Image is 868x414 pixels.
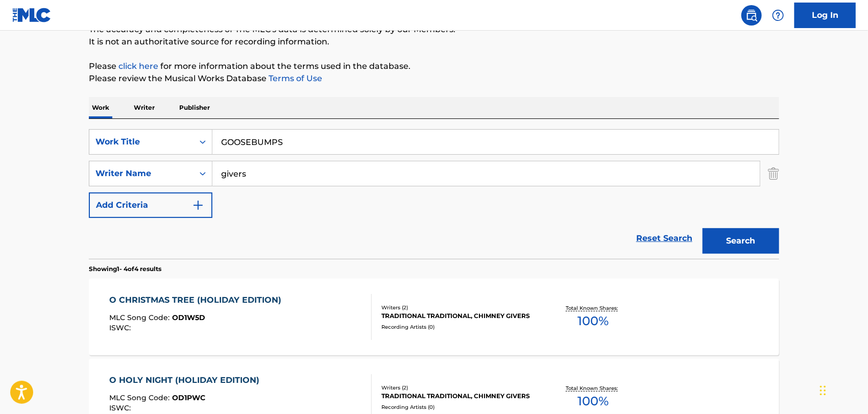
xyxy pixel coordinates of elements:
[381,392,536,401] div: TRADITIONAL TRADITIONAL, CHIMNEY GIVERS
[89,60,779,72] p: Please for more information about the terms used in the database.
[566,384,620,392] p: Total Known Shares:
[768,5,788,26] div: Help
[110,393,173,402] span: MLC Song Code :
[89,72,779,85] p: Please review the Musical Works Database
[772,9,784,21] img: help
[267,74,322,83] a: Terms of Use
[89,192,212,218] button: Add Criteria
[89,279,779,355] a: O CHRISTMAS TREE (HOLIDAY EDITION)MLC Song Code:OD1W5DISWC:Writers (2)TRADITIONAL TRADITIONAL, CH...
[176,97,213,118] p: Publisher
[110,323,134,332] span: ISWC :
[110,374,265,386] div: O HOLY NIGHT (HOLIDAY EDITION)
[110,313,173,322] span: MLC Song Code :
[745,9,758,21] img: search
[768,161,779,186] img: Delete Criterion
[381,311,536,321] div: TRADITIONAL TRADITIONAL, CHIMNEY GIVERS
[89,264,161,274] p: Showing 1 - 4 of 4 results
[381,384,536,392] div: Writers ( 2 )
[817,365,868,414] iframe: Chat Widget
[794,3,856,28] a: Log In
[89,97,112,118] p: Work
[192,199,204,211] img: 9d2ae6d4665cec9f34b9.svg
[95,167,187,180] div: Writer Name
[577,312,609,330] span: 100 %
[631,227,697,250] a: Reset Search
[381,323,536,331] div: Recording Artists ( 0 )
[703,228,779,254] button: Search
[110,403,134,412] span: ISWC :
[381,304,536,311] div: Writers ( 2 )
[820,375,826,406] div: Drag
[741,5,762,26] a: Public Search
[566,304,620,312] p: Total Known Shares:
[118,61,158,71] a: click here
[173,393,206,402] span: OD1PWC
[110,294,287,306] div: O CHRISTMAS TREE (HOLIDAY EDITION)
[12,8,52,22] img: MLC Logo
[89,129,779,259] form: Search Form
[173,313,206,322] span: OD1W5D
[381,403,536,411] div: Recording Artists ( 0 )
[95,136,187,148] div: Work Title
[577,392,609,410] span: 100 %
[89,36,779,48] p: It is not an authoritative source for recording information.
[131,97,158,118] p: Writer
